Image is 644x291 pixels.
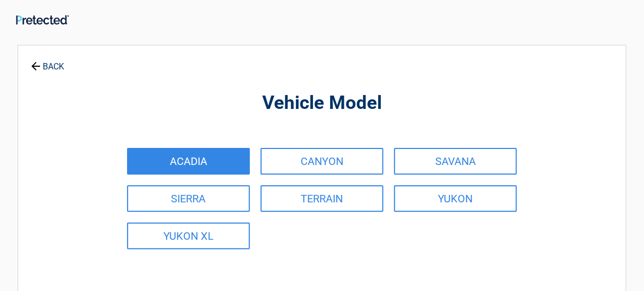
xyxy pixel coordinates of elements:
a: SIERRA [127,185,250,212]
h2: Vehicle Model [77,91,567,116]
a: CANYON [261,148,383,175]
a: BACK [29,52,66,71]
a: YUKON XL [127,223,250,249]
a: ACADIA [127,148,250,175]
img: Main Logo [16,15,69,25]
a: TERRAIN [261,185,383,212]
a: SAVANA [394,148,517,175]
a: YUKON [394,185,517,212]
